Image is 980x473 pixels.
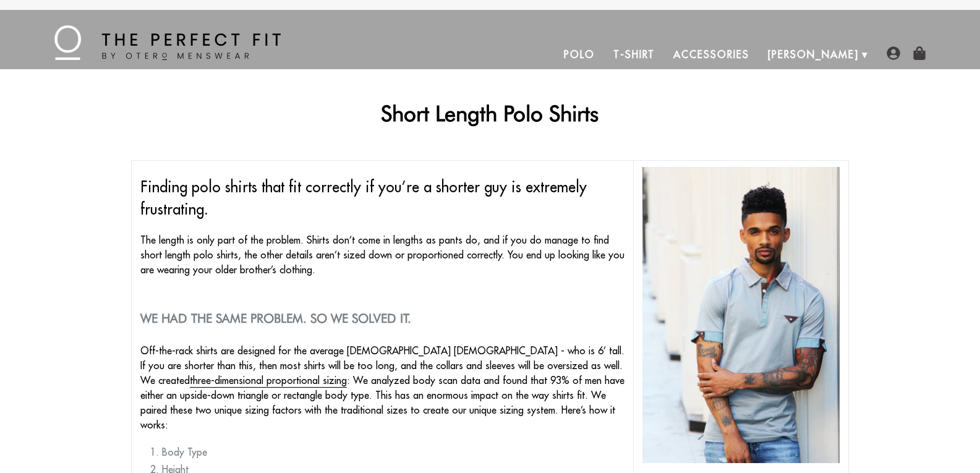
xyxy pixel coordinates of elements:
[140,311,624,326] h2: We had the same problem. So we solved it.
[887,46,900,60] img: user-account-icon.png
[190,374,347,388] a: three-dimensional proportional sizing
[131,100,850,126] h1: Short Length Polo Shirts
[54,25,281,60] img: The Perfect Fit - by Otero Menswear - Logo
[604,40,664,69] a: T-Shirt
[664,40,758,69] a: Accessories
[140,232,624,277] p: The length is only part of the problem. Shirts don’t come in lengths as pants do, and if you do m...
[642,167,840,463] img: short length polo shirts
[913,46,926,60] img: shopping-bag-icon.png
[140,177,587,218] span: Finding polo shirts that fit correctly if you’re a shorter guy is extremely frustrating.
[140,344,624,431] span: Off-the-rack shirts are designed for the average [DEMOGRAPHIC_DATA] [DEMOGRAPHIC_DATA] - who is 6...
[555,40,604,69] a: Polo
[759,40,868,69] a: [PERSON_NAME]
[162,445,624,459] li: Body Type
